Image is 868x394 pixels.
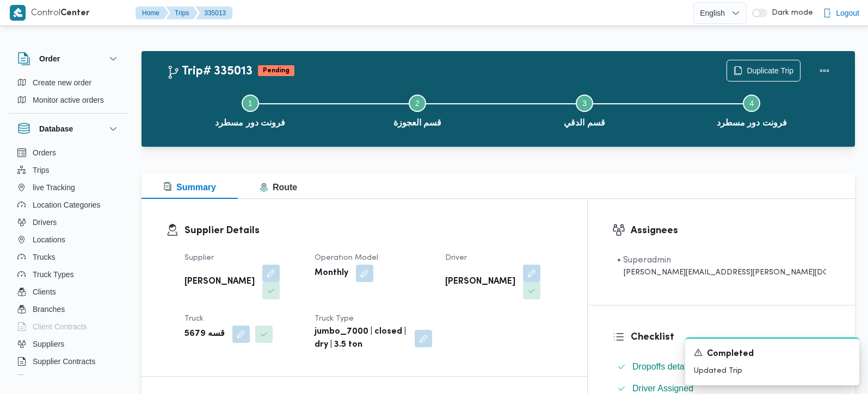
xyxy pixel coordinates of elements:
[260,183,297,192] span: Route
[694,347,851,361] div: Notification
[39,52,60,65] h3: Order
[195,7,232,20] button: 335013
[33,146,56,159] span: Orders
[707,348,754,361] span: Completed
[818,2,864,24] button: Logout
[10,5,26,21] img: X8yXhbKr1z7QwAAAABJRU5ErkJggg==
[17,122,120,135] button: Database
[617,254,826,267] div: • Superadmin
[33,93,104,107] span: Monitor active orders
[13,353,124,370] button: Supplier Contracts
[33,320,87,333] span: Client Contracts
[445,276,515,289] b: [PERSON_NAME]
[33,164,50,177] span: Trips
[564,116,605,129] span: قسم الدقي
[315,326,407,352] b: jumbo_7000 | closed | dry | 3.5 ton
[814,60,835,82] button: Actions
[13,74,124,91] button: Create new order
[167,65,253,79] h2: Trip# 335013
[13,179,124,196] button: live Tracking
[167,82,334,138] button: فرونت دور مسطرد
[13,283,124,301] button: Clients
[33,216,57,229] span: Drivers
[9,144,128,379] div: Database
[717,116,787,129] span: فرونت دور مسطرد
[613,358,830,376] button: Dropoffs details entered
[747,64,793,77] span: Duplicate Trip
[33,181,75,194] span: live Tracking
[33,303,65,316] span: Branches
[33,251,55,264] span: Trucks
[13,335,124,353] button: Suppliers
[727,60,801,82] button: Duplicate Trip
[13,318,124,335] button: Client Contracts
[33,337,64,351] span: Suppliers
[11,351,46,383] iframe: chat widget
[33,268,73,281] span: Truck Types
[501,82,668,138] button: قسم الدقي
[13,91,124,109] button: Monitor active orders
[315,315,354,322] span: Truck Type
[248,99,253,108] span: 1
[215,116,285,129] span: فرونت دور مسطرد
[632,360,725,373] span: Dropoffs details entered
[13,196,124,214] button: Location Categories
[334,82,501,138] button: قسم العجوزة
[13,214,124,231] button: Drivers
[631,330,830,345] h3: Checklist
[33,355,95,368] span: Supplier Contracts
[184,328,225,341] b: قسه 5679
[263,67,290,74] b: Pending
[258,65,294,76] span: Pending
[184,223,563,238] h3: Supplier Details
[39,122,73,135] h3: Database
[13,266,124,283] button: Truck Types
[17,52,120,65] button: Order
[13,144,124,161] button: Orders
[9,74,128,113] div: Order
[631,223,830,238] h3: Assignees
[315,254,378,261] span: Operation Model
[163,183,216,192] span: Summary
[632,362,725,371] span: Dropoffs details entered
[184,315,204,322] span: Truck
[13,370,124,387] button: Devices
[445,254,467,261] span: Driver
[617,254,826,278] span: • Superadmin mohamed.nabil@illa.com.eg
[13,301,124,318] button: Branches
[632,384,693,393] span: Driver Assigned
[13,248,124,266] button: Trucks
[617,267,826,278] div: [PERSON_NAME][EMAIL_ADDRESS][PERSON_NAME][DOMAIN_NAME]
[582,99,587,108] span: 3
[136,7,168,20] button: Home
[33,285,56,298] span: Clients
[33,198,101,211] span: Location Categories
[33,233,65,246] span: Locations
[184,254,214,261] span: Supplier
[694,365,851,377] p: Updated Trip
[749,99,754,108] span: 4
[415,99,420,108] span: 2
[13,161,124,179] button: Trips
[166,7,198,20] button: Trips
[836,7,859,20] span: Logout
[184,276,255,289] b: [PERSON_NAME]
[33,372,60,385] span: Devices
[13,231,124,248] button: Locations
[393,116,441,129] span: قسم العجوزة
[60,9,90,17] b: Center
[668,82,835,138] button: فرونت دور مسطرد
[315,267,348,280] b: Monthly
[33,76,91,89] span: Create new order
[767,9,813,17] span: Dark mode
